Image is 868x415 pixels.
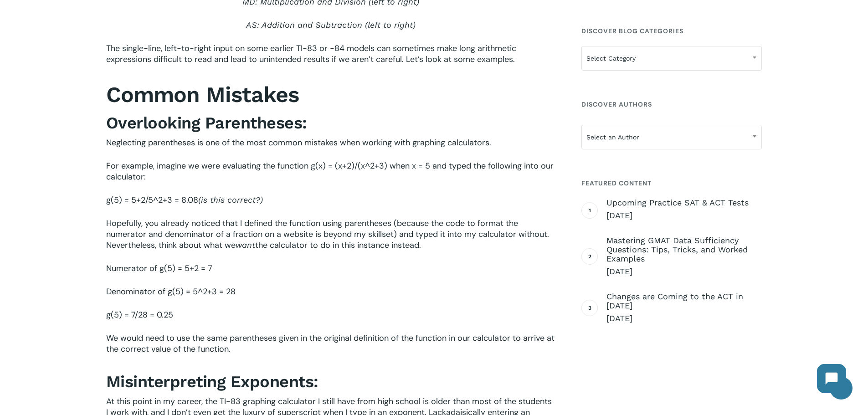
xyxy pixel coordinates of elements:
span: g(5) = 7/28 = 0.25 [106,309,173,320]
span: AS: Addition and Subtraction (left to right) [246,20,416,30]
span: g(5) = 5+2/5^ [106,195,158,205]
a: Mastering GMAT Data Sufficiency Questions: Tips, Tricks, and Worked Examples [DATE] [606,236,762,277]
span: The single-line, left-to-right input on some earlier TI-83 or -84 models can sometimes make long ... [106,43,516,65]
iframe: Chatbot [808,355,855,402]
b: Common Mistakes [106,82,299,108]
span: +3) when x = 5 and typed the following into our calculator: [106,160,554,182]
span: Select an Author [581,125,762,149]
span: want [236,240,255,250]
span: Mastering GMAT Data Sufficiency Questions: Tips, Tricks, and Worked Examples [606,236,762,263]
span: Hopefully, you already noticed that I defined the function using parentheses (because the code to... [106,218,549,251]
span: For example, imagine we were evaluating the function g(x) = (x+2)/(x^ [106,160,370,171]
h4: Discover Blog Categories [581,23,762,39]
span: Select Category [582,49,761,68]
a: Upcoming Practice SAT & ACT Tests [DATE] [606,198,762,221]
span: (is this correct?) [198,195,263,205]
span: [DATE] [606,266,762,277]
a: Changes are Coming to the ACT in [DATE] [DATE] [606,292,762,324]
h4: Featured Content [581,175,762,191]
span: Select an Author [582,128,761,147]
span: We would need to use the same parentheses given in the original definition of the function in our... [106,333,555,354]
span: 2 [158,195,163,205]
span: [DATE] [606,210,762,221]
span: Denominator of g(5) = 5^ [106,286,203,297]
h4: Discover Authors [581,96,762,113]
span: Neglecting parentheses is one of the most common mistakes when working with graphing calculators. [106,137,491,148]
span: the calculator to do in this instance instead. [255,240,421,251]
span: Changes are Coming to the ACT in [DATE] [606,292,762,310]
strong: Misinterpreting Exponents: [106,372,318,391]
span: 2 [203,286,207,297]
strong: Overlooking Parentheses: [106,113,307,133]
span: [DATE] [606,313,762,324]
span: Select Category [581,46,762,71]
span: 2 [370,160,375,171]
span: Numerator of g(5) = 5+2 = 7 [106,263,212,274]
span: Upcoming Practice SAT & ACT Tests [606,198,762,207]
span: +3 = 8.08 [163,195,198,205]
span: +3 = 28 [207,286,236,297]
